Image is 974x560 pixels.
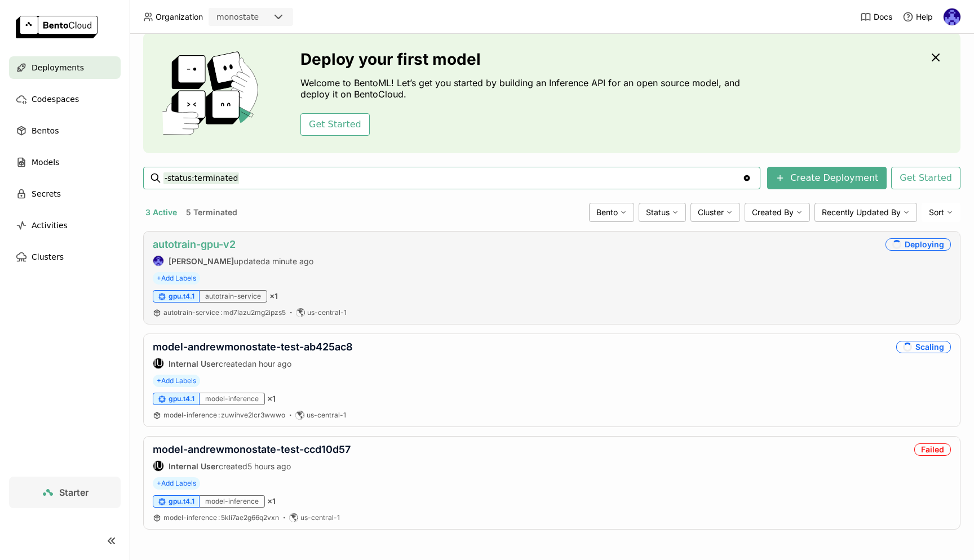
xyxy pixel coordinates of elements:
[32,61,84,74] span: Deployments
[220,308,222,317] span: :
[153,461,163,471] div: IU
[9,88,121,110] a: Codespaces
[16,16,98,38] img: logo
[914,443,951,456] div: Failed
[143,205,179,220] button: 3 Active
[163,308,286,317] a: autotrain-service:md7lazu2mg2ipzs5
[269,291,278,301] span: × 1
[922,203,960,222] div: Sort
[9,56,121,79] a: Deployments
[218,513,220,522] span: :
[767,167,887,189] button: Create Deployment
[169,292,194,301] span: gpu.t4.1
[300,50,746,68] h3: Deploy your first model
[163,411,285,420] a: model-inference:zuwihve2lcr3wwwo
[596,207,618,217] span: Bento
[752,207,794,217] span: Created By
[184,205,240,220] button: 5 Terminated
[169,497,194,506] span: gpu.t4.1
[300,77,746,100] p: Welcome to BentoML! Let’s get you started by building an Inference API for an open source model, ...
[200,495,265,508] div: model-inference
[153,460,351,472] div: created
[163,513,279,522] a: model-inference:5kli7ae2g66q2vxn
[153,358,353,369] div: created
[300,513,340,522] span: us-central-1
[9,119,121,142] a: Bentos
[814,203,917,222] div: Recently Updated By
[153,238,236,250] a: autotrain-gpu-v2
[153,272,200,285] span: +Add Labels
[169,461,219,471] strong: Internal User
[32,187,61,201] span: Secrets
[265,256,313,266] span: a minute ago
[307,411,346,420] span: us-central-1
[32,250,64,264] span: Clusters
[32,155,59,169] span: Models
[886,238,951,251] div: Deploying
[156,12,203,22] span: Organization
[163,169,742,187] input: Search
[9,214,121,237] a: Activities
[891,167,960,189] button: Get Started
[153,256,163,266] img: Andrew correa
[698,207,724,217] span: Cluster
[163,308,286,317] span: autotrain-service md7lazu2mg2ipzs5
[163,411,285,419] span: model-inference zuwihve2lcr3wwwo
[247,359,291,368] span: an hour ago
[169,256,234,266] strong: [PERSON_NAME]
[9,151,121,174] a: Models
[916,12,933,22] span: Help
[745,203,810,222] div: Created By
[891,238,902,250] i: loading
[742,174,751,183] svg: Clear value
[267,496,276,506] span: × 1
[901,341,913,353] i: loading
[153,477,200,490] span: +Add Labels
[929,207,944,217] span: Sort
[307,308,347,317] span: us-central-1
[9,183,121,205] a: Secrets
[32,219,68,232] span: Activities
[260,12,261,23] input: Selected monostate.
[247,461,291,471] span: 5 hours ago
[874,12,892,22] span: Docs
[902,11,933,23] div: Help
[153,460,164,472] div: Internal User
[200,290,267,303] div: autotrain-service
[690,203,740,222] div: Cluster
[32,92,79,106] span: Codespaces
[32,124,59,137] span: Bentos
[153,358,163,368] div: IU
[860,11,892,23] a: Docs
[896,341,951,353] div: Scaling
[169,394,194,403] span: gpu.t4.1
[9,477,121,508] a: Starter
[822,207,901,217] span: Recently Updated By
[589,203,634,222] div: Bento
[153,443,351,455] a: model-andrewmonostate-test-ccd10d57
[169,359,219,368] strong: Internal User
[153,358,164,369] div: Internal User
[152,51,273,135] img: cover onboarding
[646,207,670,217] span: Status
[9,246,121,268] a: Clusters
[218,411,220,419] span: :
[153,255,313,266] div: updated
[163,513,279,522] span: model-inference 5kli7ae2g66q2vxn
[153,341,353,353] a: model-andrewmonostate-test-ab425ac8
[216,11,259,23] div: monostate
[944,8,960,25] img: Andrew correa
[300,113,370,136] button: Get Started
[267,394,276,404] span: × 1
[153,375,200,387] span: +Add Labels
[59,487,88,498] span: Starter
[200,393,265,405] div: model-inference
[639,203,686,222] div: Status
